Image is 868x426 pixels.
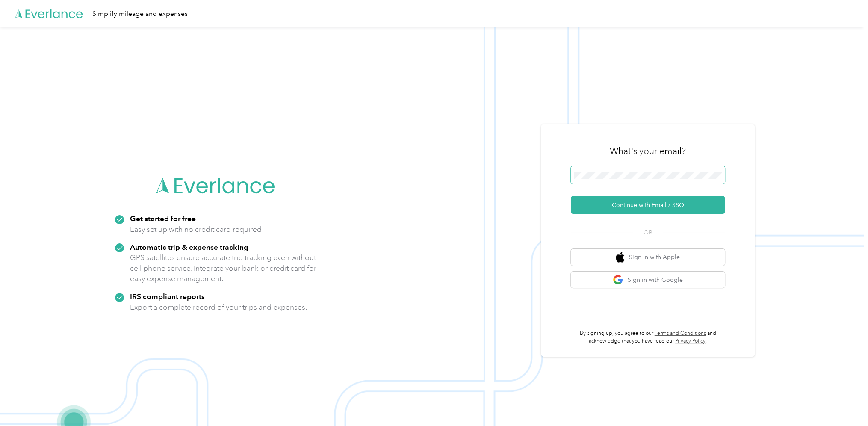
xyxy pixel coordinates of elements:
img: apple logo [616,252,624,263]
button: Continue with Email / SSO [571,196,725,214]
button: apple logoSign in with Apple [571,249,725,266]
span: OR [633,228,663,237]
strong: IRS compliant reports [130,292,205,301]
a: Privacy Policy [675,338,706,344]
p: Easy set up with no credit card required [130,224,262,235]
a: Terms and Conditions [655,330,706,337]
h3: What's your email? [610,145,686,157]
p: GPS satellites ensure accurate trip tracking even without cell phone service. Integrate your bank... [130,252,317,284]
button: google logoSign in with Google [571,272,725,288]
div: Simplify mileage and expenses [92,9,188,19]
p: By signing up, you agree to our and acknowledge that you have read our . [571,330,725,345]
strong: Get started for free [130,214,196,223]
strong: Automatic trip & expense tracking [130,243,248,251]
img: google logo [613,275,623,285]
p: Export a complete record of your trips and expenses. [130,302,307,313]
